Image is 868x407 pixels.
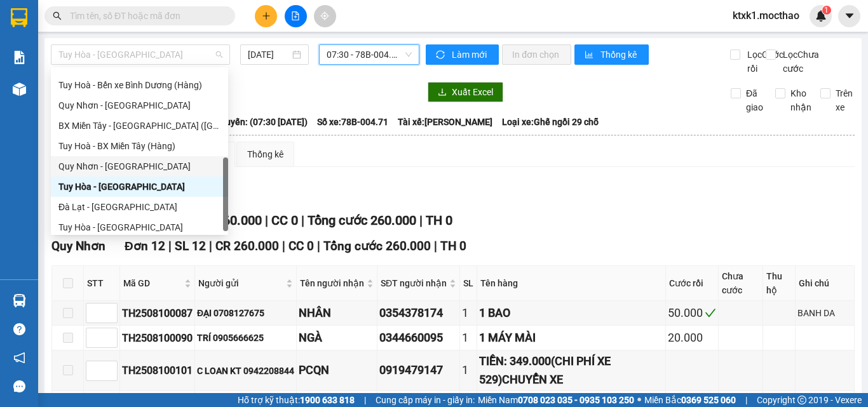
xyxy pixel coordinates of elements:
span: CR 260.000 [215,239,279,253]
div: Quy Nhơn - [GEOGRAPHIC_DATA] [58,159,220,173]
div: 1 BAO [479,304,663,322]
span: 07:30 - 78B-004.71 [327,45,412,64]
span: up [107,305,114,313]
span: Tên người nhận [300,276,364,290]
span: message [13,380,25,392]
td: TH2508100090 [120,326,195,350]
span: Increase Value [103,328,117,338]
span: Đơn 12 [125,239,165,253]
span: down [107,314,114,322]
span: ⚪️ [637,397,641,403]
span: 1 [824,6,829,15]
div: 1 MÁY MÀI [479,329,663,347]
span: Chuyến: (07:30 [DATE]) [215,115,308,129]
button: caret-down [838,5,860,27]
span: | [301,213,304,228]
span: notification [13,352,25,364]
th: STT [84,266,120,301]
div: BANH DA [797,306,852,320]
span: Increase Value [103,361,117,371]
span: bar-chart [585,50,595,60]
span: Tổng cước 260.000 [308,213,416,228]
span: Increase Value [103,304,117,313]
span: Tổng cước 260.000 [323,239,431,253]
div: Tuy Hòa - [GEOGRAPHIC_DATA] [58,180,220,194]
td: NHÂN [297,301,377,326]
span: file-add [291,11,300,20]
button: In đơn chọn [502,44,571,65]
button: bar-chartThống kê [574,44,649,65]
td: 0919479147 [377,350,460,391]
span: | [419,213,423,228]
input: 11/08/2025 [248,48,290,62]
div: Quy Nhơn - Tuy Hòa [51,156,228,177]
span: copyright [797,396,806,404]
td: 0354378174 [377,301,460,326]
img: warehouse-icon [13,83,26,96]
span: Quy Nhơn [51,239,105,253]
span: question-circle [13,323,25,335]
div: TIỀN: 349.000(CHI PHÍ XE 529)CHUYỂN XE [479,352,663,389]
span: Làm mới [452,48,489,62]
div: Tuy Hòa - Quy Nhơn [51,177,228,197]
span: | [745,393,747,407]
input: Tìm tên, số ĐT hoặc mã đơn [70,9,220,23]
strong: 1900 633 818 [300,395,355,405]
div: 0344660095 [379,329,458,347]
span: check [705,307,716,319]
span: up [107,330,114,338]
div: 1 [462,329,475,347]
span: TH 0 [426,213,452,228]
span: down [107,339,114,347]
div: BX Miền Tây - Tuy Hoà (Hàng) [51,116,228,136]
span: TH 0 [440,239,466,253]
span: plus [262,11,271,20]
span: Đã giao [741,86,768,114]
div: TH2508100087 [122,305,193,321]
div: Quy Nhơn - Đà Lạt [51,95,228,116]
div: TH2508100090 [122,330,193,346]
div: TH2508100101 [122,363,193,378]
span: aim [320,11,329,20]
div: BX Miền Tây - [GEOGRAPHIC_DATA] ([GEOGRAPHIC_DATA]) [58,119,220,133]
td: PCQN [297,350,377,391]
span: Thống kê [600,48,639,62]
th: SL [460,266,477,301]
button: file-add [285,5,307,27]
span: caret-down [844,10,855,22]
div: Tuy Hoà - BX Miền Tây (Hàng) [58,139,220,153]
span: SĐT người nhận [381,276,447,290]
th: Chưa cước [719,266,763,301]
span: | [209,239,212,253]
div: ĐẠI 0708127675 [197,306,294,320]
span: CC 0 [271,213,298,228]
span: Người gửi [198,276,283,290]
td: NGÀ [297,326,377,350]
span: Decrease Value [103,338,117,347]
span: CR 260.000 [196,213,262,228]
span: Tuy Hòa - Quy Nhơn [58,45,222,64]
strong: 0708 023 035 - 0935 103 250 [518,395,634,405]
td: 0344660095 [377,326,460,350]
img: logo-vxr [11,8,27,27]
span: up [107,363,114,370]
div: 1 [462,304,475,322]
div: PCQN [299,361,375,379]
div: Tuy Hòa - La Hai [51,217,228,237]
span: Xuất Excel [452,85,493,99]
div: C LOAN KT 0942208844 [197,364,294,378]
div: Tuy Hoà - BX Miền Tây (Hàng) [51,136,228,156]
button: aim [314,5,336,27]
span: CC 0 [288,239,314,253]
button: syncLàm mới [426,44,499,65]
div: Tuy Hoà - Bến xe Bình Dương (Hàng) [51,75,228,95]
span: Mã GD [123,276,182,290]
span: Trên xe [831,86,858,114]
div: 0919479147 [379,361,458,379]
span: Decrease Value [103,313,117,323]
div: NGÀ [299,329,375,347]
div: 1 [462,361,475,379]
span: | [168,239,172,253]
span: sync [436,50,447,60]
span: download [438,88,447,98]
